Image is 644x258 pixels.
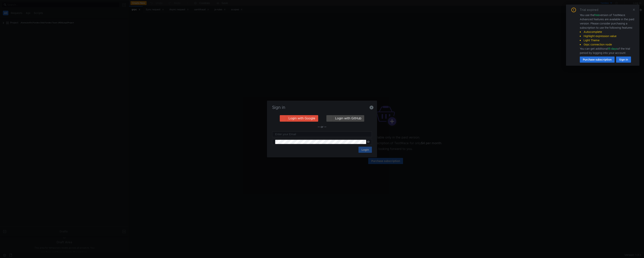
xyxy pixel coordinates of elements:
span: 15 days [608,47,617,50]
li: Grpc connection node [580,42,635,47]
li: Autocomplete [580,30,635,34]
div: You use the version of TestMace. Advanced features are available in the paid version. Please cons... [580,13,635,55]
input: Enter your Email [275,132,370,136]
button: Sign in [616,57,631,63]
span: free [594,13,599,17]
div: You can get additional of the trial period by logging into your account. [580,47,635,55]
li: Highlight expression value [580,34,635,38]
h3: Sign in [272,105,372,110]
li: Light Theme [580,38,635,42]
button: Login with GitHub [326,115,364,122]
button: Purchase subscription [580,57,615,63]
div: Trial expired [580,8,603,12]
button: Login with Google [280,115,318,122]
div: — or — [272,125,372,129]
